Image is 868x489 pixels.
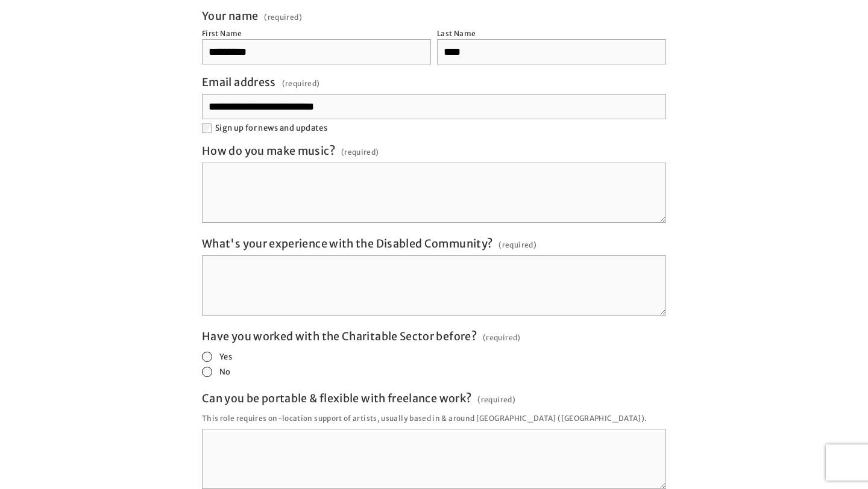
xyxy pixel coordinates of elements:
[202,29,242,38] div: First Name
[483,329,521,346] span: (required)
[202,144,335,158] span: How do you make music?
[341,144,379,160] span: (required)
[215,123,327,133] span: Sign up for news and updates
[202,391,471,405] span: Can you be portable & flexible with freelance work?
[264,14,302,21] span: (required)
[498,237,536,253] span: (required)
[437,29,476,38] div: Last Name
[219,352,232,362] span: Yes
[202,75,276,89] span: Email address
[202,9,258,23] span: Your name
[477,391,515,408] span: (required)
[202,410,666,426] p: This role requires on-location support of artists, usually based in & around [GEOGRAPHIC_DATA] ([...
[202,123,212,133] input: Sign up for news and updates
[219,367,231,377] span: No
[282,75,320,92] span: (required)
[202,237,492,251] span: What's your experience with the Disabled Community?
[202,329,477,343] span: Have you worked with the Charitable Sector before?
